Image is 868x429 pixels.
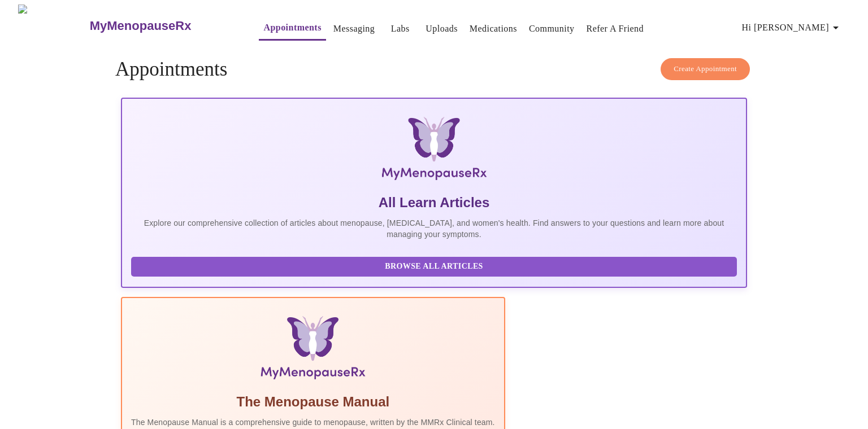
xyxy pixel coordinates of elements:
[88,6,236,46] a: MyMenopauseRx
[263,20,321,36] a: Appointments
[391,21,410,37] a: Labs
[259,16,325,41] button: Appointments
[131,393,495,411] h5: The Menopause Manual
[131,194,737,212] h5: All Learn Articles
[742,20,843,36] span: Hi [PERSON_NAME]
[465,17,522,40] button: Medications
[329,17,379,40] button: Messaging
[661,58,750,80] button: Create Appointment
[90,19,192,33] h3: MyMenopauseRx
[737,16,847,39] button: Hi [PERSON_NAME]
[18,5,88,47] img: MyMenopauseRx Logo
[470,21,517,37] a: Medications
[131,257,737,277] button: Browse All Articles
[333,21,375,37] a: Messaging
[382,17,418,40] button: Labs
[524,17,579,40] button: Community
[115,58,753,81] h4: Appointments
[131,217,737,240] p: Explore our comprehensive collection of articles about menopause, [MEDICAL_DATA], and women's hea...
[582,17,649,40] button: Refer a Friend
[426,21,458,37] a: Uploads
[189,316,437,384] img: Menopause Manual
[142,260,726,274] span: Browse All Articles
[529,21,575,37] a: Community
[674,63,737,76] span: Create Appointment
[421,17,462,40] button: Uploads
[587,21,644,37] a: Refer a Friend
[131,261,740,270] a: Browse All Articles
[131,417,495,428] p: The Menopause Manual is a comprehensive guide to menopause, written by the MMRx Clinical team.
[225,117,643,185] img: MyMenopauseRx Logo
